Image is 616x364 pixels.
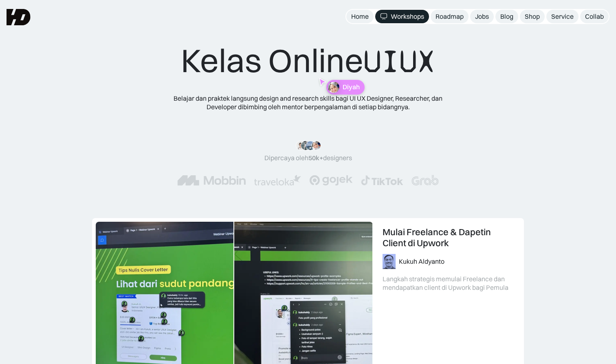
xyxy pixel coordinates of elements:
[375,10,429,23] a: Workshops
[436,12,464,21] div: Roadmap
[585,12,604,21] div: Collab
[308,154,323,162] span: 50k+
[520,10,545,23] a: Shop
[525,12,540,21] div: Shop
[551,12,574,21] div: Service
[351,12,369,21] div: Home
[495,10,518,23] a: Blog
[181,41,435,81] div: Kelas Online
[391,12,424,21] div: Workshops
[431,10,469,23] a: Roadmap
[470,10,494,23] a: Jobs
[500,12,513,21] div: Blog
[161,94,455,111] div: Belajar dan praktek langsung design and research skills bagi UI UX Designer, Researcher, dan Deve...
[343,83,360,91] p: Diyah
[580,10,609,23] a: Collab
[264,154,352,162] div: Dipercaya oleh designers
[546,10,579,23] a: Service
[475,12,489,21] div: Jobs
[346,10,374,23] a: Home
[363,42,435,81] span: UIUX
